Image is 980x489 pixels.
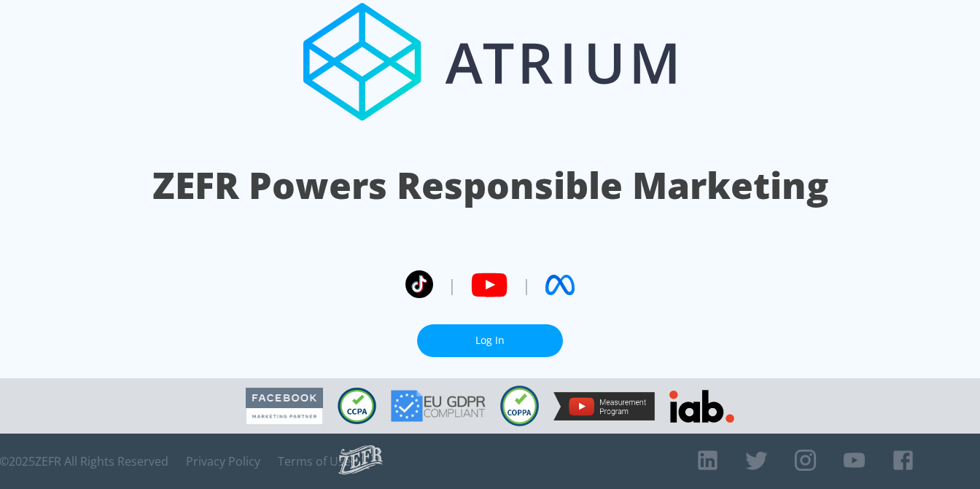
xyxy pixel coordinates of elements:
img: CCPA Compliant [338,388,376,424]
span: | [448,274,456,296]
img: COPPA Compliant [500,386,539,426]
img: GDPR Compliant [391,390,486,422]
img: IAB [669,390,734,423]
a: Privacy Policy [186,454,260,469]
h1: ZEFR Powers Responsible Marketing [152,160,828,211]
a: Log In [417,324,563,357]
a: Terms of Use [278,454,351,469]
img: YouTube Measurement Program [553,392,655,420]
img: Facebook Marketing Partner [246,388,323,425]
span: | [522,274,531,296]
